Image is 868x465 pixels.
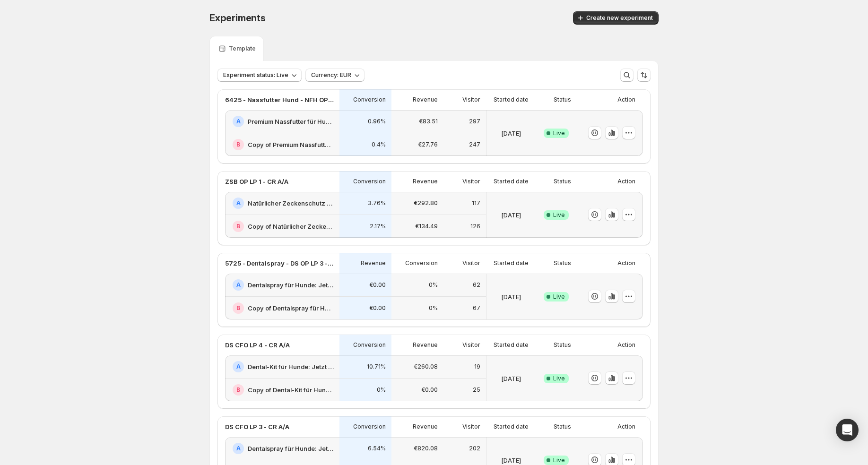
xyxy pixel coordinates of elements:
h2: Copy of Dental-Kit für Hunde: Jetzt unschlagbaren Neukunden Deal sichern! [248,385,334,395]
p: Revenue [413,341,438,349]
p: 5725 - Dentalspray - DS OP LP 3 - kleine offer box mobil [225,258,334,268]
p: €134.49 [415,223,438,230]
p: €0.00 [421,386,438,394]
p: Started date [494,341,529,349]
p: €820.08 [414,445,438,452]
p: Visitor [462,178,480,185]
p: [DATE] [501,292,521,301]
p: 6425 - Nassfutter Hund - NFH OP LP 1 - Offer - 3 vs. 2 [225,95,334,104]
p: 297 [469,118,480,125]
p: Started date [494,178,529,185]
p: Status [554,259,571,267]
p: [DATE] [501,456,521,465]
h2: A [236,118,241,125]
h2: A [236,199,241,207]
p: [DATE] [501,374,521,383]
p: 2.17% [370,223,386,230]
h2: A [236,445,241,452]
p: Conversion [405,259,438,267]
p: Status [554,178,571,185]
p: Conversion [353,423,386,431]
p: Conversion [353,341,386,349]
p: €0.00 [369,304,386,312]
p: Started date [494,423,529,431]
p: DS CFO LP 4 - CR A/A [225,340,290,350]
p: Revenue [413,178,438,185]
h2: Copy of Premium Nassfutter für Hunde: Jetzt Neukunden Deal sichern! [248,140,334,149]
h2: Premium Nassfutter für Hunde: Jetzt Neukunden Deal sichern! [248,117,334,126]
p: Started date [494,96,529,103]
div: Open Intercom Messenger [836,419,859,441]
p: €27.76 [418,141,438,148]
p: 117 [472,199,480,207]
span: Experiment status: Live [223,71,288,79]
span: Live [553,129,565,137]
span: Currency: EUR [311,71,351,79]
button: Experiment status: Live [217,69,302,82]
button: Sort the results [637,69,651,82]
h2: A [236,363,241,370]
p: €260.08 [414,363,438,370]
p: Action [617,423,635,431]
p: €83.51 [419,118,438,125]
span: Create new experiment [586,14,653,22]
p: Action [617,341,635,349]
button: Create new experiment [573,11,659,25]
p: Template [229,45,256,52]
h2: B [236,223,240,230]
span: Live [553,211,565,219]
p: 0.4% [372,141,386,148]
p: Visitor [462,96,480,103]
h2: B [236,386,240,394]
p: 25 [473,386,480,394]
p: €292.80 [414,199,438,207]
h2: Natürlicher Zeckenschutz für Hunde: Jetzt Neukunden Deal sichern! [248,198,334,208]
h2: A [236,281,241,289]
span: Live [553,375,565,382]
p: Revenue [413,96,438,103]
span: Live [553,293,565,301]
p: €0.00 [369,281,386,289]
h2: Copy of Dentalspray für Hunde: Jetzt Neukunden Deal sichern! [248,303,334,313]
h2: Dentalspray für Hunde: Jetzt Neukunden Deal sichern! [248,280,334,290]
p: 3.76% [368,199,386,207]
p: Status [554,423,571,431]
p: Action [617,96,635,103]
button: Currency: EUR [305,69,365,82]
h2: B [236,141,240,148]
p: Started date [494,259,529,267]
p: 0% [429,304,438,312]
p: Conversion [353,178,386,185]
p: Status [554,96,571,103]
p: 0.96% [368,118,386,125]
p: Visitor [462,259,480,267]
p: 202 [469,445,480,452]
h2: B [236,304,240,312]
p: Action [617,178,635,185]
p: Revenue [361,259,386,267]
p: [DATE] [501,210,521,220]
p: 19 [474,363,480,370]
p: ZSB OP LP 1 - CR A/A [225,177,288,186]
p: 10.71% [367,363,386,370]
p: 247 [469,141,480,148]
p: Action [617,259,635,267]
p: DS CFO LP 3 - CR A/A [225,422,289,431]
p: Conversion [353,96,386,103]
h2: Dentalspray für Hunde: Jetzt unschlagbaren Neukunden Deal sichern! [248,444,334,453]
p: 62 [473,281,480,289]
p: Visitor [462,423,480,431]
p: 6.54% [368,445,386,452]
p: Visitor [462,341,480,349]
p: 0% [377,386,386,394]
h2: Copy of Natürlicher Zeckenschutz für Hunde: Jetzt Neukunden Deal sichern! [248,222,334,231]
p: Status [554,341,571,349]
span: Experiments [209,12,266,24]
span: Live [553,456,565,464]
p: 67 [473,304,480,312]
p: 0% [429,281,438,289]
p: [DATE] [501,129,521,138]
p: 126 [470,223,480,230]
p: Revenue [413,423,438,431]
h2: Dental-Kit für Hunde: Jetzt unschlagbaren Neukunden Deal sichern! [248,362,334,371]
